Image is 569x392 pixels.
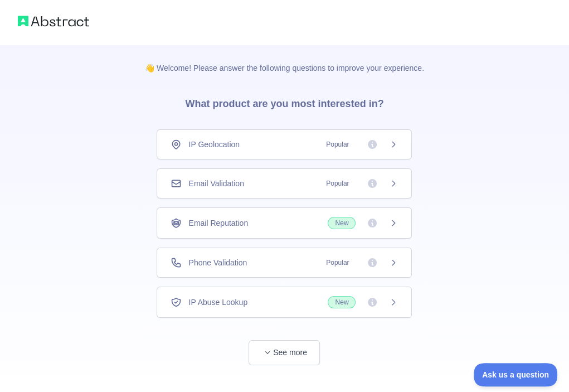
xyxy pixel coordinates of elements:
span: Popular [319,178,356,189]
span: Email Validation [188,178,244,189]
span: New [328,217,356,229]
span: IP Geolocation [188,139,240,150]
span: Popular [319,139,356,150]
span: Phone Validation [188,257,247,268]
button: See more [249,340,320,365]
span: Popular [319,257,356,268]
span: Email Reputation [188,217,248,229]
span: IP Abuse Lookup [188,297,247,308]
h3: What product are you most interested in? [167,74,401,129]
iframe: Toggle Customer Support [474,363,558,386]
p: 👋 Welcome! Please answer the following questions to improve your experience. [127,45,442,74]
img: Abstract logo [18,13,89,29]
span: New [328,296,356,308]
